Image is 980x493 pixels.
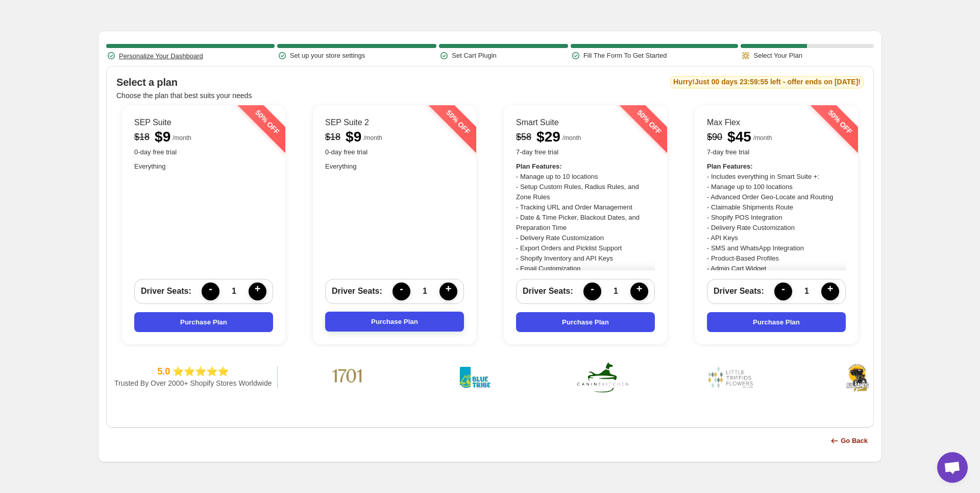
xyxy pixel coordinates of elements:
p: Fill The Form To Get Started [583,51,667,61]
img: any2 [460,367,491,388]
p: $ 9 [346,132,361,142]
p: Smart Suite [516,118,655,128]
span: - [777,283,789,300]
span: - [205,283,216,300]
div: 50% OFF [236,90,299,154]
img: any2 [843,361,873,393]
s: $ 58 [516,132,531,142]
p: / month [173,133,191,143]
span: Driver Seats : [141,286,191,296]
p: SEP Suite [134,118,273,128]
button: Purchase Plan [516,312,655,332]
div: Hurry! Just left - offer ends on [DATE]! [670,76,864,88]
s: $ 18 [325,132,340,142]
p: Select Your Plan [753,51,802,61]
img: any2 [577,362,628,392]
span: + [443,283,454,300]
p: - Manage up to 10 locations - Setup Custom Rules, Radius Rules, and Zone Rules - Tracking URL and... [516,161,654,335]
strong: Plan Features: [516,162,562,170]
span: Driver Seats : [523,286,573,296]
s: $ 90 [707,132,722,142]
p: 0 - day free trial [134,147,273,157]
div: 50% OFF [808,90,872,154]
strong: Plan Features: [707,162,753,170]
p: $ 9 [155,132,170,142]
span: - [396,283,407,300]
div: 50% OFF [427,90,490,154]
span: - [586,283,598,300]
span: 00 days 23 : 59 : 55 [712,78,770,86]
span: Driver Seats : [332,286,382,296]
img: any2 [322,352,373,403]
button: Increase driver seats [821,283,839,300]
div: 50% OFF [618,90,681,154]
button: Increase driver seats [630,283,648,300]
div: Open chat [937,452,968,483]
p: Choose the plan that best suits your needs [116,90,864,101]
p: Trusted By Over 2000+ Shopify Stores Worldwide [114,379,272,388]
p: 7 - day free trial [516,147,655,157]
p: 7 - day free trial [707,147,846,157]
s: $ 18 [134,132,150,142]
span: + [824,283,836,300]
button: Decrease driver seats [202,283,219,300]
p: / month [753,133,772,143]
p: 5.0 ⭐⭐⭐⭐⭐ [114,366,272,377]
p: 0 - day free trial [325,147,464,157]
h1: Select a plan [116,76,178,88]
span: + [252,283,263,300]
button: Increase driver seats [439,283,457,300]
p: SEP Suite 2 [325,118,464,128]
img: any2 [705,365,756,390]
span: 1 [232,286,236,296]
button: Increase driver seats [249,283,266,300]
p: Max Flex [707,118,846,128]
button: Decrease driver seats [583,283,601,300]
button: Decrease driver seats [393,283,410,300]
p: $ 45 [727,132,751,142]
p: / month [562,133,581,143]
span: 1 [614,286,618,296]
button: Decrease driver seats [774,283,792,300]
button: Purchase Plan [325,312,464,332]
button: Go Back [826,433,874,449]
span: + [633,283,645,300]
p: Set Cart Plugin [452,51,496,61]
span: 1 [423,286,427,296]
button: Purchase Plan [707,312,846,332]
p: Everything [325,161,463,172]
button: Personalize Your Dashboard [119,51,203,61]
span: Driver Seats : [714,286,764,296]
p: Everything [134,161,272,172]
p: Set up your store settings [290,51,365,61]
p: - Includes everything in Smart Suite +: - Manage up to 100 locations - Advanced Order Geo-Locate ... [707,161,845,315]
button: Purchase Plan [134,312,273,332]
p: / month [363,133,382,143]
p: $ 29 [536,132,560,142]
span: 1 [804,286,809,296]
span: Go Back [841,436,868,446]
